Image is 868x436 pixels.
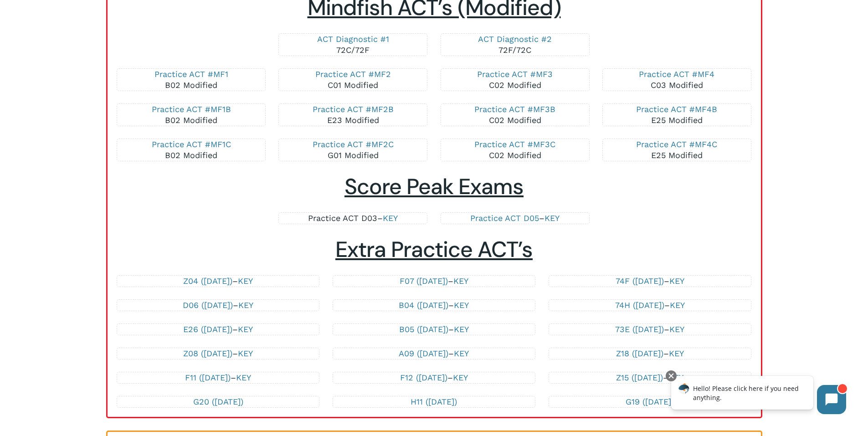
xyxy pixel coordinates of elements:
[342,324,526,335] p: –
[454,324,469,334] a: KEY
[558,300,742,311] p: –
[154,69,228,79] a: Practice ACT #MF1
[626,397,674,406] a: G19 ([DATE])
[288,139,418,161] p: G01 Modified
[126,300,310,311] p: –
[612,139,742,161] p: E25 Modified
[308,213,377,223] a: Practice ACT D03
[399,349,448,358] a: A09 ([DATE])
[450,213,580,224] p: –
[558,276,742,287] p: –
[317,34,389,44] a: ACT Diagnostic #1
[411,397,457,406] a: H11 ([DATE])
[238,300,253,310] a: KEY
[669,324,684,334] a: KEY
[400,373,447,382] a: F12 ([DATE])
[616,373,663,382] a: Z15 ([DATE])
[185,373,231,382] a: F11 ([DATE])
[335,235,533,264] span: Extra Practice ACT’s
[342,276,526,287] p: –
[454,300,469,310] a: KEY
[342,300,526,311] p: –
[636,104,717,114] a: Practice ACT #MF4B
[454,349,469,358] a: KEY
[288,104,418,126] p: E23 Modified
[399,300,448,310] a: B04 ([DATE])
[238,324,253,334] a: KEY
[612,69,742,91] p: C03 Modified
[615,300,664,310] a: 74H ([DATE])
[183,276,232,286] a: Z04 ([DATE])
[183,349,232,358] a: Z08 ([DATE])
[450,69,580,91] p: C02 Modified
[126,348,310,359] p: –
[126,104,256,126] p: B02 Modified
[669,276,684,286] a: KEY
[183,324,232,334] a: E26 ([DATE])
[450,34,580,56] p: 72F/72C
[288,213,418,224] p: –
[453,373,468,382] a: KEY
[399,324,448,334] a: B05 ([DATE])
[544,213,560,223] a: KEY
[126,372,310,383] p: –
[616,349,663,358] a: Z18 ([DATE])
[238,349,253,358] a: KEY
[558,372,742,383] p: –
[616,276,664,286] a: 74F ([DATE])
[126,276,310,287] p: –
[478,34,552,44] a: ACT Diagnostic #2
[126,69,256,91] p: B02 Modified
[152,139,231,149] a: Practice ACT #MF1C
[126,139,256,161] p: B02 Modified
[669,349,684,358] a: KEY
[636,139,717,149] a: Practice ACT #MF4C
[383,213,398,223] a: KEY
[453,276,468,286] a: KEY
[400,276,448,286] a: F07 ([DATE])
[450,104,580,126] p: C02 Modified
[342,372,526,383] p: –
[313,139,394,149] a: Practice ACT #MF2C
[152,104,231,114] a: Practice ACT #MF1B
[238,276,253,286] a: KEY
[612,104,742,126] p: E25 Modified
[558,348,742,359] p: –
[470,213,539,223] a: Practice ACT D05
[662,369,855,423] iframe: Chatbot
[313,104,394,114] a: Practice ACT #MF2B
[288,34,418,56] p: 72C/72F
[342,348,526,359] p: –
[344,172,524,201] span: Score Peak Exams
[474,139,555,149] a: Practice ACT #MF3C
[183,300,233,310] a: D06 ([DATE])
[558,324,742,335] p: –
[450,139,580,161] p: C02 Modified
[474,104,555,114] a: Practice ACT #MF3B
[126,324,310,335] p: –
[288,69,418,91] p: C01 Modified
[193,397,243,406] a: G20 ([DATE])
[315,69,391,79] a: Practice ACT #MF2
[477,69,553,79] a: Practice ACT #MF3
[670,300,685,310] a: KEY
[615,324,664,334] a: 73E ([DATE])
[639,69,714,79] a: Practice ACT #MF4
[236,373,251,382] a: KEY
